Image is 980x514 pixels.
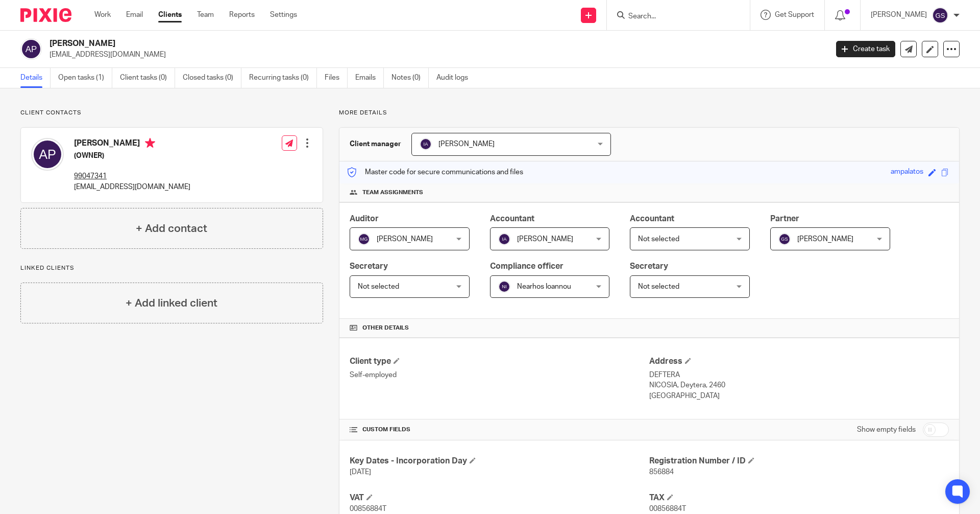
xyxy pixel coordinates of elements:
[627,12,719,21] input: Search
[74,138,190,151] h4: [PERSON_NAME]
[630,262,668,270] span: Secretary
[325,68,348,88] a: Files
[339,109,960,117] p: More details
[775,11,814,18] span: Get Support
[498,233,510,245] img: svg%3E
[355,68,384,88] a: Emails
[797,236,853,243] span: [PERSON_NAME]
[517,236,573,243] span: [PERSON_NAME]
[770,215,799,223] span: Partner
[350,505,386,512] span: 00856884T
[871,10,927,20] p: [PERSON_NAME]
[20,264,323,272] p: Linked clients
[136,221,207,237] h4: + Add contact
[778,233,791,245] img: svg%3E
[74,182,190,192] p: [EMAIL_ADDRESS][DOMAIN_NAME]
[350,370,649,380] p: Self-employed
[932,7,948,24] img: svg%3E
[94,10,111,20] a: Work
[490,262,563,270] span: Compliance officer
[638,236,679,243] span: Not selected
[58,68,112,88] a: Open tasks (1)
[362,189,423,197] span: Team assignments
[358,233,370,245] img: svg%3E
[31,138,64,171] img: svg%3E
[638,283,679,290] span: Not selected
[50,50,821,60] p: [EMAIL_ADDRESS][DOMAIN_NAME]
[649,456,949,466] h4: Registration Number / ID
[490,215,534,223] span: Accountant
[20,109,323,117] p: Client contacts
[20,8,71,22] img: Pixie
[20,38,42,60] img: svg%3E
[891,167,923,178] div: ampalatos
[649,505,686,512] span: 00856884T
[630,215,674,223] span: Accountant
[377,236,433,243] span: [PERSON_NAME]
[120,68,175,88] a: Client tasks (0)
[362,324,409,332] span: Other details
[350,426,649,434] h4: CUSTOM FIELDS
[649,493,949,503] h4: TAX
[836,41,895,57] a: Create task
[649,391,949,401] p: [GEOGRAPHIC_DATA]
[350,456,649,466] h4: Key Dates - Incorporation Day
[126,10,143,20] a: Email
[649,469,674,476] span: 856884
[126,295,217,311] h4: + Add linked client
[517,283,571,290] span: Nearhos Ioannou
[350,469,371,476] span: [DATE]
[350,356,649,367] h4: Client type
[350,215,379,223] span: Auditor
[347,167,523,177] p: Master code for secure communications and files
[145,138,155,148] i: Primary
[249,68,317,88] a: Recurring tasks (0)
[50,38,667,49] h2: [PERSON_NAME]
[649,380,949,390] p: NICOSIA, Deytera, 2460
[158,10,182,20] a: Clients
[438,141,495,148] span: [PERSON_NAME]
[350,262,388,270] span: Secretary
[350,139,401,149] h3: Client manager
[498,281,510,293] img: svg%3E
[183,68,241,88] a: Closed tasks (0)
[649,356,949,367] h4: Address
[649,370,949,380] p: DEFTERA
[420,138,432,150] img: svg%3E
[74,151,190,161] h5: (OWNER)
[270,10,297,20] a: Settings
[350,493,649,503] h4: VAT
[857,425,916,435] label: Show empty fields
[358,283,399,290] span: Not selected
[20,68,51,88] a: Details
[197,10,214,20] a: Team
[74,173,107,180] tcxspan: Call 99047341 via 3CX
[229,10,255,20] a: Reports
[391,68,429,88] a: Notes (0)
[436,68,476,88] a: Audit logs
